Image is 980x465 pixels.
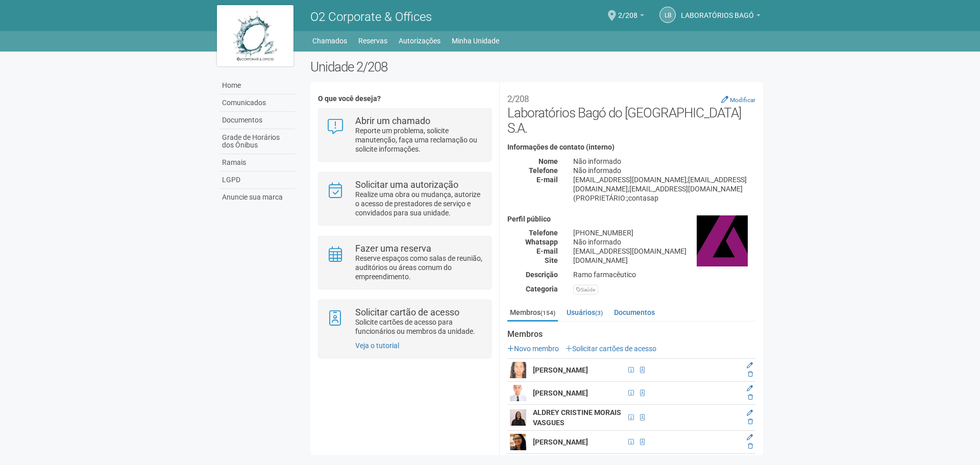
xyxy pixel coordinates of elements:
[566,345,656,353] a: Solicitar cartões de acesso
[219,77,295,94] a: Home
[318,95,491,103] h4: O que você deseja?
[529,229,558,237] strong: Telefone
[326,180,483,217] a: Solicitar uma autorização Realize uma obra ou mudança, autorize o acesso de prestadores de serviç...
[219,112,295,129] a: Documentos
[697,215,748,266] img: business.png
[507,215,755,223] h4: Perfil público
[452,34,499,48] a: Minha Unidade
[507,143,755,151] h4: Informações de contato (interno)
[566,175,763,203] div: [EMAIL_ADDRESS][DOMAIN_NAME];[EMAIL_ADDRESS][DOMAIN_NAME];[EMAIL_ADDRESS][DOMAIN_NAME](PROPRIETÁR...
[525,238,558,246] strong: Whatsapp
[681,2,754,19] span: LABORATÓRIOS BAGÓ
[541,309,555,316] small: (154)
[566,166,763,175] div: Não informado
[533,389,588,397] strong: [PERSON_NAME]
[312,34,347,48] a: Chamados
[326,244,483,281] a: Fazer uma reserva Reserve espaços como salas de reunião, auditórios ou áreas comum do empreendime...
[355,307,459,317] strong: Solicitar cartão de acesso
[747,434,753,441] a: Editar membro
[748,394,753,401] a: Excluir membro
[681,13,761,21] a: LABORATÓRIOS BAGÓ
[747,409,753,417] a: Editar membro
[219,129,295,154] a: Grade de Horários dos Ônibus
[310,59,763,75] h2: Unidade 2/208
[507,94,529,104] small: 2/208
[566,237,763,247] div: Não informado
[510,362,526,378] img: user.png
[529,166,558,175] strong: Telefone
[659,7,676,23] a: LB
[566,157,763,166] div: Não informado
[355,254,483,281] p: Reserve espaços como salas de reunião, auditórios ou áreas comum do empreendimento.
[595,309,603,316] small: (3)
[748,418,753,425] a: Excluir membro
[355,190,483,217] p: Realize uma obra ou mudança, autorize o acesso de prestadores de serviço e convidados para sua un...
[566,270,763,279] div: Ramo farmacêutico
[507,345,559,353] a: Novo membro
[611,305,657,320] a: Documentos
[533,408,621,427] strong: ALDREY CRISTINE MORAIS VASGUES
[326,308,483,336] a: Solicitar cartão de acesso Solicite cartões de acesso para funcionários ou membros da unidade.
[219,172,295,189] a: LGPD
[538,157,558,165] strong: Nome
[507,330,755,339] strong: Membros
[399,34,440,48] a: Autorizações
[526,285,558,293] strong: Categoria
[219,189,295,206] a: Anuncie sua marca
[219,154,295,172] a: Ramais
[355,126,483,154] p: Reporte um problema, solicite manutenção, faça uma reclamação ou solicite informações.
[355,179,458,190] strong: Solicitar uma autorização
[573,285,598,295] div: Saúde
[355,115,430,126] strong: Abrir um chamado
[748,371,753,378] a: Excluir membro
[748,443,753,450] a: Excluir membro
[721,95,755,104] a: Modificar
[564,305,605,320] a: Usuários(3)
[355,341,399,350] a: Veja o tutorial
[510,434,526,450] img: user.png
[536,247,558,255] strong: E-mail
[618,13,644,21] a: 2/208
[545,256,558,264] strong: Site
[566,256,763,265] div: [DOMAIN_NAME]
[533,438,588,446] strong: [PERSON_NAME]
[533,366,588,374] strong: [PERSON_NAME]
[747,385,753,392] a: Editar membro
[618,2,638,19] span: 2/208
[747,362,753,369] a: Editar membro
[355,243,431,254] strong: Fazer uma reserva
[507,305,558,322] a: Membros(154)
[566,228,763,237] div: [PHONE_NUMBER]
[355,317,483,336] p: Solicite cartões de acesso para funcionários ou membros da unidade.
[510,385,526,401] img: user.png
[507,90,755,136] h2: Laboratórios Bagó do [GEOGRAPHIC_DATA] S.A.
[217,5,293,66] img: logo.jpg
[510,409,526,426] img: user.png
[730,96,755,104] small: Modificar
[566,247,763,256] div: [EMAIL_ADDRESS][DOMAIN_NAME]
[326,116,483,154] a: Abrir um chamado Reporte um problema, solicite manutenção, faça uma reclamação ou solicite inform...
[310,10,432,24] span: O2 Corporate & Offices
[219,94,295,112] a: Comunicados
[536,176,558,184] strong: E-mail
[526,271,558,279] strong: Descrição
[358,34,387,48] a: Reservas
